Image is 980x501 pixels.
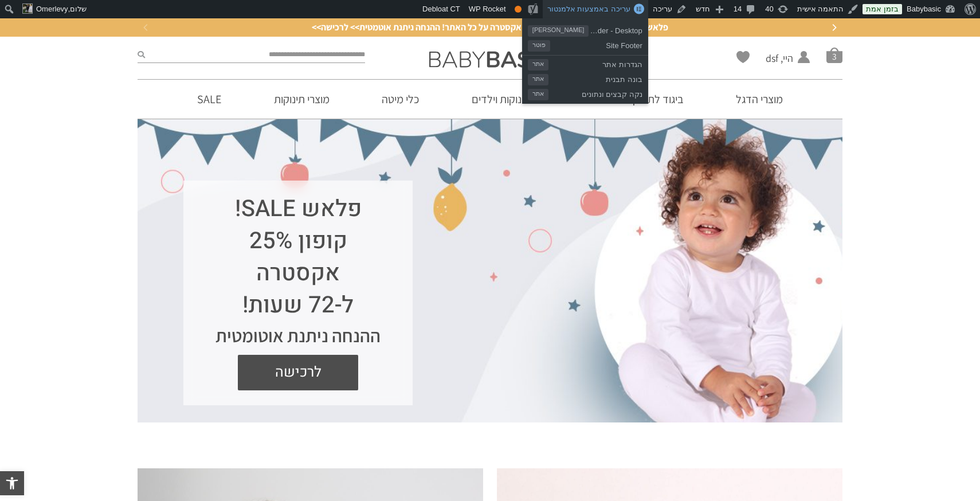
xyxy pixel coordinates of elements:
[825,19,842,36] button: Next
[826,47,842,63] span: סל קניות
[246,355,350,390] span: לרכישה
[826,47,842,63] a: סל קניות3
[589,22,642,37] span: Site Header - Desktop
[719,80,800,119] a: מוצרי הדגל
[736,51,750,63] a: Wishlist
[429,42,551,68] img: Baby Basic בגדי תינוקות וילדים אונליין
[528,89,548,100] span: אתר
[736,51,750,67] span: Wishlist
[312,21,668,34] span: פלאש SALE ל-72 שעות! קופון 25% הנחה אקסטרה על כל האתר! ההנחה ניתנת אוטמטית>> לרכישה>>
[528,40,550,52] span: פוטר
[206,322,390,349] div: ההנחה ניתנת אוטומטית
[522,71,648,85] a: בונה תבניתאתר
[180,80,238,119] a: SALE
[257,80,347,119] a: מוצרי תינוקות
[522,85,648,100] a: נקה קבצים ונתוניםאתר
[522,56,648,71] a: הגדרות אתראתר
[587,80,701,119] a: ביגוד לתינוק שנולד
[149,21,831,34] a: פלאש SALE ל-72 שעות! קופון 25% הנחה אקסטרה על כל האתר! ההנחה ניתנת אוטמטית>> לרכישה>>
[238,355,358,390] a: לרכישה
[548,85,642,100] span: נקה קבצים ונתונים
[548,71,642,85] span: בונה תבנית
[528,25,589,37] span: [PERSON_NAME]
[515,6,522,13] div: תקין
[528,59,548,71] span: אתר
[206,193,390,322] h1: פלאש SALE! קופון 25% אקסטרה ל-72 שעות!
[522,22,648,37] a: Site Header - Desktop[PERSON_NAME]
[364,80,436,119] a: כלי מיטה
[36,5,68,13] span: Omerlevy
[548,56,642,71] span: הגדרות אתר
[522,37,648,52] a: Site Footerפוטר
[766,66,793,80] span: החשבון שלי
[550,37,642,52] span: Site Footer
[454,80,569,119] a: בגדי תינוקות וילדים
[547,5,630,13] span: עריכה באמצעות אלמנטור
[528,74,548,85] span: אתר
[863,4,902,14] a: בזמן אמת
